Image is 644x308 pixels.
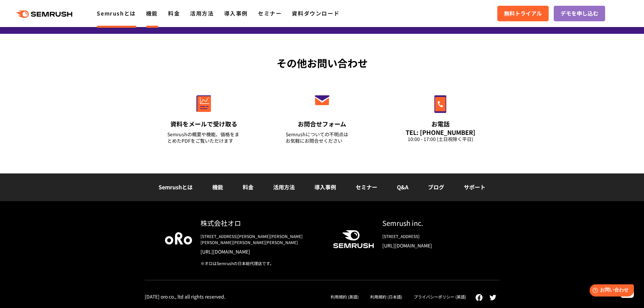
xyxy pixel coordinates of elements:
div: [STREET_ADDRESS] [382,233,479,239]
a: 機能 [212,183,223,191]
div: 株式会社オロ [200,218,322,228]
a: 利用規約 (英語) [331,294,359,300]
a: 導入事例 [224,9,248,17]
a: 活用方法 [190,9,214,17]
a: Q&A [397,183,408,191]
a: [URL][DOMAIN_NAME] [382,242,479,249]
a: 導入事例 [314,183,336,191]
a: [URL][DOMAIN_NAME] [200,248,322,255]
a: プライバシーポリシー (英語) [414,294,466,300]
a: セミナー [356,183,377,191]
a: 無料トライアル [497,6,549,21]
div: Semrushについての不明点は お気軽にお問合せください [286,131,359,144]
a: セミナー [258,9,282,17]
a: Semrushとは [97,9,136,17]
a: 料金 [243,183,254,191]
img: facebook [475,294,483,301]
a: お問合せフォーム Semrushについての不明点はお気軽にお問合せください [271,81,373,152]
a: サポート [464,183,485,191]
span: デモを申し込む [560,9,598,18]
a: 利用規約 (日本語) [370,294,402,300]
a: Semrushとは [159,183,193,191]
div: Semrushの概要や機能、価格をまとめたPDFをご覧いただけます [167,131,240,144]
div: 資料をメールで受け取る [167,120,240,128]
a: 資料ダウンロード [292,9,339,17]
div: ※オロはSemrushの日本総代理店です。 [200,260,322,266]
div: TEL: [PHONE_NUMBER] [404,128,477,136]
div: お問合せフォーム [286,120,359,128]
div: その他お問い合わせ [145,55,500,71]
a: 活用方法 [273,183,295,191]
div: 10:00 - 17:00 (土日祝除く平日) [404,136,477,142]
a: デモを申し込む [554,6,605,21]
a: 機能 [146,9,158,17]
div: お電話 [404,120,477,128]
div: Semrush inc. [382,218,479,228]
div: [STREET_ADDRESS][PERSON_NAME][PERSON_NAME][PERSON_NAME][PERSON_NAME][PERSON_NAME] [200,233,322,245]
a: ブログ [428,183,444,191]
a: 資料をメールで受け取る Semrushの概要や機能、価格をまとめたPDFをご覧いただけます [153,81,255,152]
img: oro company [165,232,192,244]
div: [DATE] oro co., ltd all rights reserved. [145,293,225,300]
a: 料金 [168,9,180,17]
img: twitter [490,295,496,300]
iframe: Help widget launcher [584,282,637,301]
span: 無料トライアル [504,9,542,18]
